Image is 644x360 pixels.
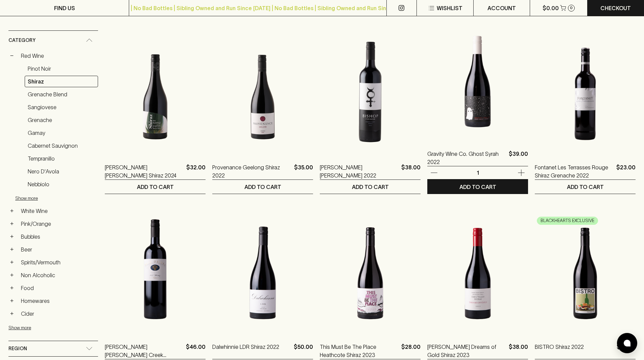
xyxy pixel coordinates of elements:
[487,4,516,12] p: ACCOUNT
[8,285,15,291] button: +
[352,183,389,191] p: ADD TO CART
[535,180,636,194] button: ADD TO CART
[212,343,279,359] a: Dalwhinnie LDR Shiraz 2022
[535,35,636,153] img: Fontanet Les Terrasses Rouge Shiraz Grenache 2022
[18,50,98,62] a: Red Wine
[105,163,184,179] a: [PERSON_NAME] [PERSON_NAME] Shiraz 2024
[320,343,399,359] a: This Must Be The Place Heathcote Shiraz 2023
[8,31,98,50] div: Category
[25,140,98,151] a: Cabernet Sauvignon
[567,183,604,191] p: ADD TO CART
[212,35,313,153] img: Provenance Geelong Shiraz 2022
[105,180,206,194] button: ADD TO CART
[25,114,98,126] a: Grenache
[535,214,636,333] img: BISTRO Shiraz 2022
[616,163,636,179] p: $23.00
[8,246,15,253] button: +
[427,343,506,359] a: [PERSON_NAME] Dreams of Gold Shiraz 2023
[212,180,313,194] button: ADD TO CART
[137,183,174,191] p: ADD TO CART
[320,35,421,153] img: Ben Glaetzer Bishop Shiraz 2022
[509,150,528,166] p: $39.00
[294,163,313,179] p: $35.00
[401,343,421,359] p: $28.00
[25,89,98,100] a: Grenache Blend
[535,343,584,359] a: BISTRO Shiraz 2022
[8,52,15,59] button: −
[105,214,206,333] img: Paul Osicka Majors Creek Shiraz 2022
[8,297,15,304] button: +
[437,4,462,12] p: Wishlist
[25,76,98,87] a: Shiraz
[18,218,98,230] a: Pink/Orange
[18,231,98,242] a: Bubbles
[543,4,559,12] p: $0.00
[427,150,506,166] a: Gravity Wine Co. Ghost Syrah 2022
[25,178,98,190] a: Nebbiolo
[25,127,98,139] a: Gamay
[8,220,15,227] button: +
[8,272,15,279] button: +
[509,343,528,359] p: $38.00
[105,343,183,359] a: [PERSON_NAME] [PERSON_NAME] Creek [GEOGRAPHIC_DATA] 2022
[459,183,496,191] p: ADD TO CART
[294,343,313,359] p: $50.00
[18,257,98,268] a: Spirits/Vermouth
[320,214,421,333] img: This Must Be The Place Heathcote Shiraz 2023
[535,163,614,179] a: Fontanet Les Terrasses Rouge Shiraz Grenache 2022
[8,341,98,356] div: Region
[8,321,97,335] button: Show more
[186,163,206,179] p: $32.00
[8,233,15,240] button: +
[8,310,15,317] button: +
[570,6,573,10] p: 0
[320,180,421,194] button: ADD TO CART
[15,191,104,205] button: Show more
[427,21,528,140] img: Gravity Wine Co. Ghost Syrah 2022
[25,101,98,113] a: Sangiovese
[8,344,27,353] span: Region
[18,282,98,294] a: Food
[401,163,421,179] p: $38.00
[8,259,15,266] button: +
[18,295,98,307] a: Homewares
[624,340,630,346] img: bubble-icon
[427,214,528,333] img: Barr Eden Dreams of Gold Shiraz 2023
[186,343,206,359] p: $46.00
[212,214,313,333] img: Dalwhinnie LDR Shiraz 2022
[25,166,98,177] a: Nero d'Avola
[54,4,75,12] p: FIND US
[212,163,291,179] a: Provenance Geelong Shiraz 2022
[470,169,486,176] p: 1
[427,180,528,194] button: ADD TO CART
[18,308,98,319] a: Cider
[617,343,636,359] p: $25.00
[8,36,35,45] span: Category
[18,205,98,217] a: White Wine
[25,153,98,164] a: Tempranillo
[8,208,15,214] button: +
[244,183,281,191] p: ADD TO CART
[18,244,98,255] a: Beer
[600,4,631,12] p: Checkout
[18,269,98,281] a: Non Alcoholic
[105,35,206,153] img: Michael Hall Sang de Pigeon Shiraz 2024
[320,163,399,179] a: [PERSON_NAME] [PERSON_NAME] 2022
[25,63,98,74] a: Pinot Noir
